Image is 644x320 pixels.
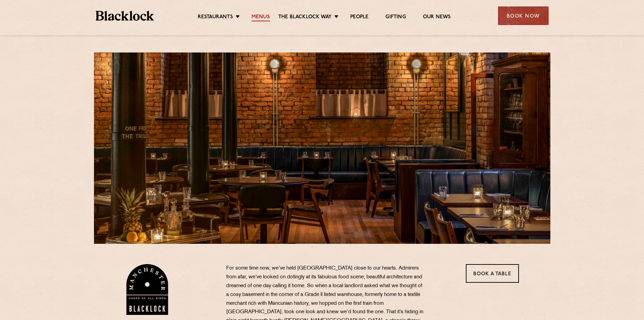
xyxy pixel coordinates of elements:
a: Menus [252,14,270,21]
img: BL_Manchester_Logo-bleed.png [125,264,169,315]
div: Book Now [498,6,549,25]
a: The Blacklock Way [278,14,332,21]
a: Book a Table [466,264,519,283]
img: BL_Textured_Logo-footer-cropped.svg [96,11,154,21]
a: Restaurants [198,14,233,21]
a: People [350,14,368,21]
a: Gifting [385,14,406,21]
a: Our News [423,14,451,21]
